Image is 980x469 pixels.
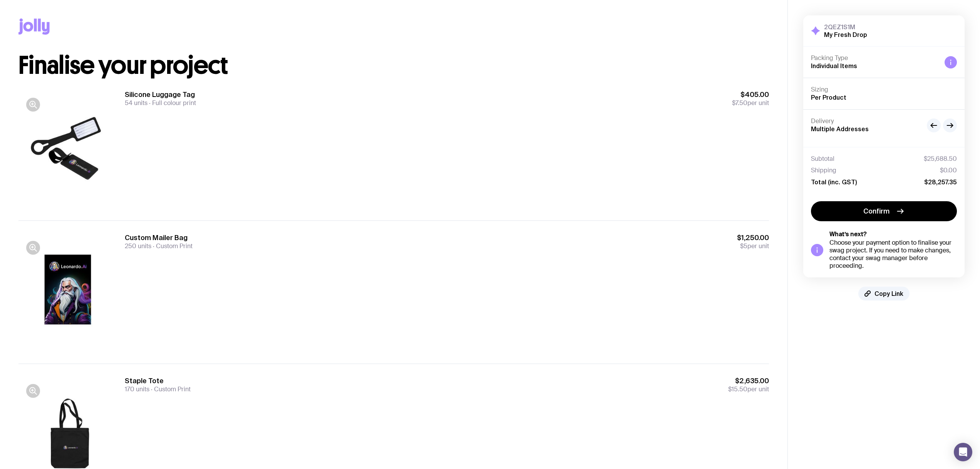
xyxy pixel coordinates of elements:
[125,233,193,242] h3: Custom Mailer Bag
[125,99,147,107] span: 54 units
[732,99,769,107] span: per unit
[940,167,957,174] span: $0.00
[732,90,769,99] span: $405.00
[728,376,769,386] span: $2,635.00
[811,125,869,132] span: Multiple Addresses
[811,86,957,93] h4: Sizing
[863,207,890,216] span: Confirm
[732,99,747,107] span: $7.50
[811,117,921,125] h4: Delivery
[728,386,769,393] span: per unit
[151,242,193,250] span: Custom Print
[954,443,972,461] div: Open Intercom Messenger
[824,23,867,31] h3: 2QEZ1S1M
[811,54,938,62] h4: Packing Type
[125,242,151,250] span: 250 units
[811,167,836,174] span: Shipping
[811,94,846,101] span: Per Product
[811,178,857,186] span: Total (inc. GST)
[924,178,957,186] span: $28,257.35
[829,230,957,238] h5: What’s next?
[125,376,191,386] h3: Staple Tote
[18,53,769,78] h1: Finalise your project
[924,155,957,163] span: $25,688.50
[829,239,957,270] div: Choose your payment option to finalise your swag project. If you need to make changes, contact yo...
[737,233,769,242] span: $1,250.00
[740,242,747,250] span: $5
[811,62,857,69] span: Individual Items
[737,242,769,250] span: per unit
[147,99,196,107] span: Full colour print
[125,385,149,393] span: 170 units
[149,385,191,393] span: Custom Print
[874,290,903,297] span: Copy Link
[811,155,834,163] span: Subtotal
[858,287,910,300] button: Copy Link
[728,385,747,393] span: $15.50
[125,90,196,99] h3: Silicone Luggage Tag
[811,201,957,221] button: Confirm
[824,31,867,38] h2: My Fresh Drop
